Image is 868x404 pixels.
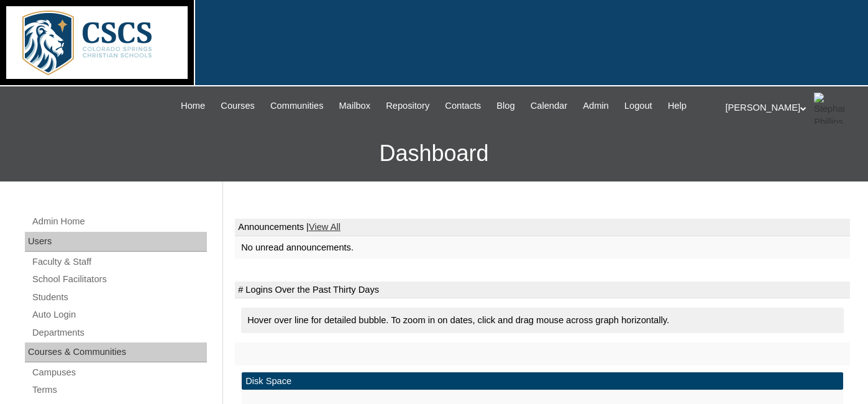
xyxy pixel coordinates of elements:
[31,382,207,398] a: Terms
[270,99,324,113] span: Communities
[445,99,481,113] span: Contacts
[31,214,207,229] a: Admin Home
[181,99,205,113] span: Home
[339,99,371,113] span: Mailbox
[214,99,261,113] a: Courses
[333,99,377,113] a: Mailbox
[235,236,850,259] td: No unread announcements.
[6,126,862,181] h3: Dashboard
[662,99,693,113] a: Help
[618,99,659,113] a: Logout
[25,342,207,362] div: Courses & Communities
[235,282,850,299] td: # Logins Over the Past Thirty Days
[531,99,567,113] span: Calendar
[31,290,207,305] a: Students
[31,365,207,380] a: Campuses
[380,99,436,113] a: Repository
[31,325,207,341] a: Departments
[242,372,843,390] td: Disk Space
[31,254,207,270] a: Faculty & Staff
[726,93,856,124] div: [PERSON_NAME]
[264,99,330,113] a: Communities
[814,93,845,124] img: Stephanie Phillips
[241,308,844,333] div: Hover over line for detailed bubble. To zoom in on dates, click and drag mouse across graph horiz...
[309,222,340,232] a: View All
[386,99,429,113] span: Repository
[524,99,573,113] a: Calendar
[583,99,609,113] span: Admin
[25,232,207,252] div: Users
[668,99,687,113] span: Help
[624,99,652,113] span: Logout
[6,6,188,79] img: logo-white.png
[31,307,207,323] a: Auto Login
[31,272,207,287] a: School Facilitators
[496,99,514,113] span: Blog
[235,219,850,236] td: Announcements |
[175,99,211,113] a: Home
[577,99,615,113] a: Admin
[490,99,521,113] a: Blog
[439,99,487,113] a: Contacts
[221,99,255,113] span: Courses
